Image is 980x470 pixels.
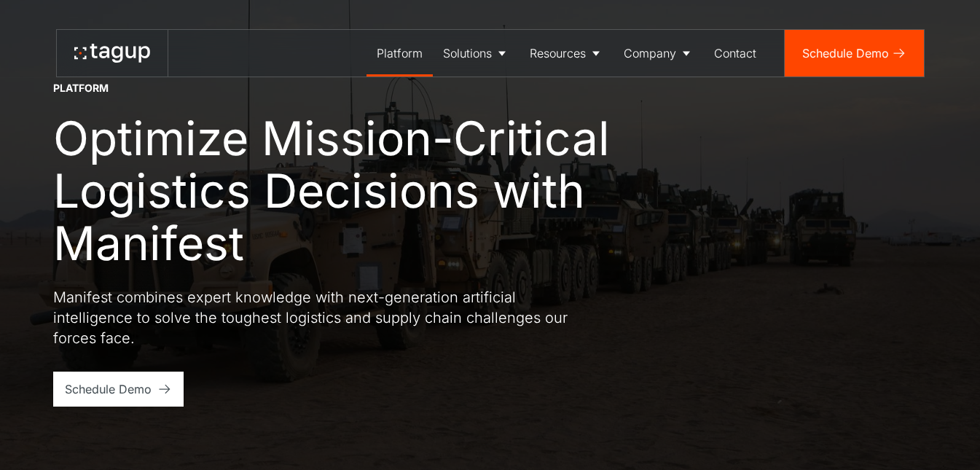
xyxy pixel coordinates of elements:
[366,30,433,77] a: Platform
[785,30,924,77] a: Schedule Demo
[53,112,665,270] h1: Optimize Mission-Critical Logistics Decisions with Manifest
[53,372,184,407] a: Schedule Demo
[704,30,767,77] a: Contact
[443,44,492,62] div: Solutions
[53,81,109,95] div: Platform
[377,44,423,62] div: Platform
[433,30,520,77] a: Solutions
[65,380,152,398] div: Schedule Demo
[614,30,704,77] a: Company
[530,44,586,62] div: Resources
[802,44,889,62] div: Schedule Demo
[714,44,756,62] div: Contact
[624,44,676,62] div: Company
[53,287,578,348] p: Manifest combines expert knowledge with next-generation artificial intelligence to solve the toug...
[520,30,614,77] a: Resources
